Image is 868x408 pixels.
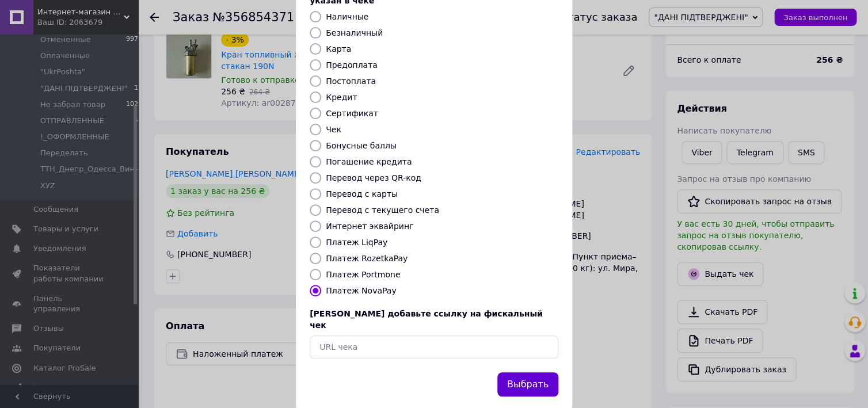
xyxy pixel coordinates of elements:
[326,12,368,21] label: Наличные
[326,60,378,70] label: Предоплата
[326,44,351,54] label: Карта
[326,141,397,150] label: Бонусные баллы
[326,205,439,215] label: Перевод с текущего счета
[326,222,413,231] label: Интернет эквайринг
[326,238,387,247] label: Платеж LiqPay
[310,335,558,359] input: URL чека
[326,286,396,295] label: Платеж NovaPay
[326,157,412,166] label: Погашение кредита
[310,309,543,330] span: [PERSON_NAME] добавьте ссылку на фискальный чек
[326,125,341,134] label: Чек
[497,372,558,397] button: Выбрать
[326,28,383,37] label: Безналичный
[326,270,400,279] label: Платеж Portmone
[326,109,378,118] label: Сертификат
[326,189,398,199] label: Перевод с карты
[326,77,376,86] label: Постоплата
[326,93,357,102] label: Кредит
[326,254,408,263] label: Платеж RozetkaPay
[326,173,421,182] label: Перевод через QR-код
